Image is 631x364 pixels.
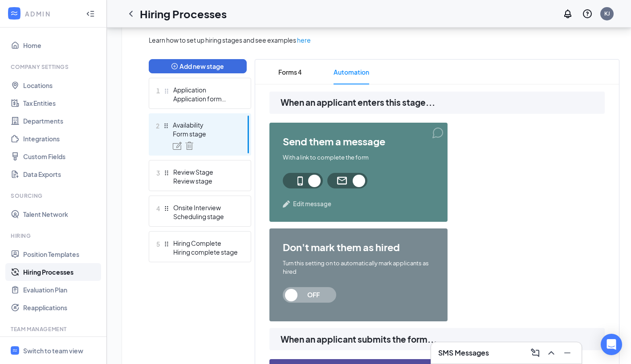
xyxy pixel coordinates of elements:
[163,241,170,247] svg: Drag
[283,153,434,162] div: With a link to complete the form
[23,148,99,165] a: Custom Fields
[294,287,333,303] span: OFF
[293,200,331,208] span: Edit message
[10,9,19,18] svg: WorkstreamLogo
[11,192,98,200] div: Sourcing
[149,59,247,73] button: plus-circleAdd new stage
[528,346,542,360] button: ComposeMessage
[23,281,99,299] a: Evaluation Plan
[23,76,99,94] a: Locations
[23,165,99,183] a: Data Exports
[283,136,434,147] span: send them a message
[163,170,170,176] svg: Drag
[23,263,99,281] a: Hiring Processes
[173,85,238,94] div: Application
[283,242,434,252] span: don't mark them as hired
[23,94,99,112] a: Tax Entities
[173,203,238,212] div: Onsite Interview
[156,239,160,249] span: 5
[156,120,159,131] span: 2
[173,129,238,138] div: Form stage
[163,205,170,212] svg: Drag
[23,245,99,263] a: Position Templates
[11,325,98,333] div: Team Management
[140,6,227,21] h1: Hiring Processes
[173,176,238,185] div: Review stage
[173,168,238,176] div: Review Stage
[582,8,593,19] svg: QuestionInfo
[23,130,99,148] a: Integrations
[171,63,178,69] span: plus-circle
[23,299,99,316] a: Reapplications
[530,348,541,358] svg: ComposeMessage
[562,348,573,358] svg: Minimize
[278,60,301,84] span: Forms 4
[156,168,160,178] span: 3
[438,348,489,358] h3: SMS Messages
[283,259,434,276] div: Turn this setting on to automatically mark applicants as hired
[560,346,574,360] button: Minimize
[544,346,558,360] button: ChevronUp
[546,348,557,358] svg: ChevronUp
[562,8,573,19] svg: Notifications
[173,248,238,256] div: Hiring complete stage
[173,94,238,103] div: Application form stage
[604,10,610,17] div: KJ
[11,232,98,240] div: Hiring
[149,35,296,45] span: Learn how to set up hiring stages and see examples
[334,60,369,84] span: Automation
[173,120,238,129] div: Availability
[23,112,99,130] a: Departments
[126,8,136,19] svg: ChevronLeft
[23,205,99,223] a: Talent Network
[163,88,170,94] svg: Drag
[156,85,160,96] span: 1
[12,348,18,353] svg: WorkstreamLogo
[297,35,311,45] a: here
[281,333,605,346] span: When an applicant submits the form...
[23,36,99,54] a: Home
[173,239,238,248] div: Hiring Complete
[156,203,160,214] span: 4
[23,346,83,355] div: Switch to team view
[173,212,238,221] div: Scheduling stage
[11,63,98,71] div: Company Settings
[163,123,169,129] svg: Drag
[601,334,622,355] div: Open Intercom Messenger
[281,96,605,109] span: When an applicant enters this stage...
[25,9,78,18] div: ADMIN
[86,9,95,18] svg: Collapse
